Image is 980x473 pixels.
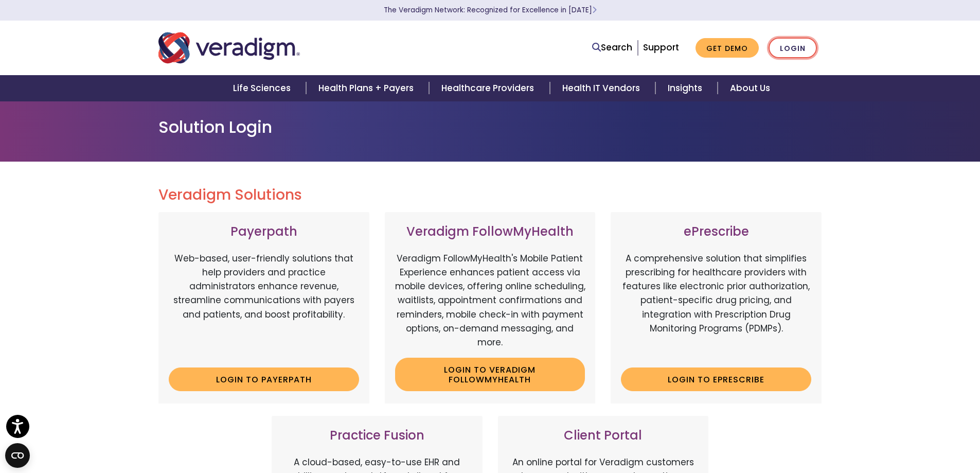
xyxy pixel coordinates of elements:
[158,31,300,65] img: Veradigm logo
[621,224,811,239] h3: ePrescribe
[696,38,759,58] a: Get Demo
[643,41,679,54] a: Support
[158,186,822,204] h2: Veradigm Solutions
[282,428,472,443] h3: Practice Fusion
[592,41,632,55] a: Search
[769,38,817,59] a: Login
[221,75,306,101] a: Life Sciences
[550,75,655,101] a: Health IT Vendors
[169,224,359,239] h3: Payerpath
[158,117,822,137] h1: Solution Login
[592,5,597,15] span: Learn More
[169,252,359,360] p: Web-based, user-friendly solutions that help providers and practice administrators enhance revenu...
[655,75,718,101] a: Insights
[508,428,699,443] h3: Client Portal
[384,5,597,15] a: The Veradigm Network: Recognized for Excellence in [DATE]Learn More
[718,75,782,101] a: About Us
[5,443,30,468] button: Open CMP widget
[306,75,429,101] a: Health Plans + Payers
[169,367,359,391] a: Login to Payerpath
[621,367,811,391] a: Login to ePrescribe
[621,252,811,360] p: A comprehensive solution that simplifies prescribing for healthcare providers with features like ...
[429,75,549,101] a: Healthcare Providers
[395,224,585,239] h3: Veradigm FollowMyHealth
[395,358,585,391] a: Login to Veradigm FollowMyHealth
[395,252,585,349] p: Veradigm FollowMyHealth's Mobile Patient Experience enhances patient access via mobile devices, o...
